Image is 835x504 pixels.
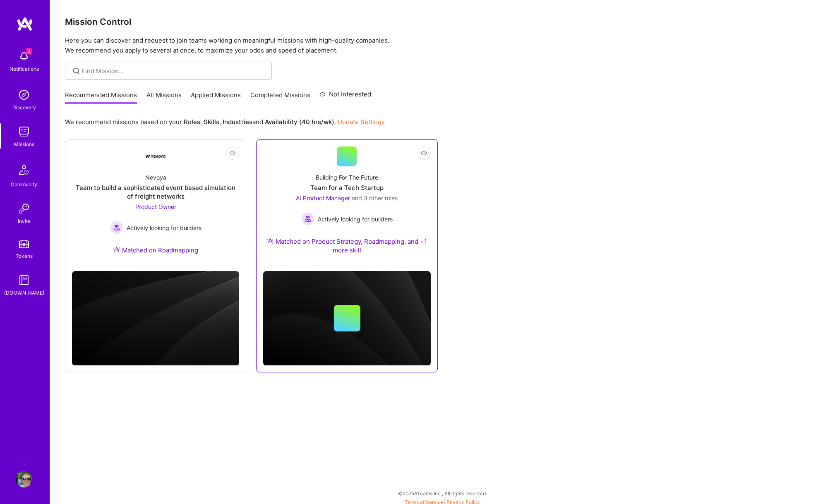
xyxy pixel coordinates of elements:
a: Completed Missions [250,91,310,104]
img: Actively looking for builders [301,212,314,226]
img: Company logo [142,305,169,331]
img: Invite [16,200,32,217]
span: and 3 other roles [352,194,398,202]
div: Matched on Roadmapping [113,246,198,254]
div: Nevoya [145,173,166,182]
img: logo [17,17,33,31]
span: Product Owner [135,203,176,210]
a: User Avatar [14,471,34,487]
div: Matched on Product Strategy, Roadmapping, and +1 more skill [263,237,430,254]
div: Discovery [12,103,36,112]
span: Actively looking for builders [127,223,202,232]
a: Recommended Missions [65,91,137,104]
b: Availability (40 hrs/wk) [265,118,334,126]
a: Company LogoNevoyaTeam to build a sophisticated event based simulation of freight networksProduct... [72,146,239,264]
span: Actively looking for builders [318,215,393,223]
a: Applied Missions [191,91,241,104]
h3: Mission Control [65,17,820,27]
b: Skills [204,118,219,126]
img: tokens [19,240,29,248]
div: Missions [14,140,34,149]
img: Ateam Purple Icon [267,238,274,244]
div: Building For The Future [316,173,378,182]
i: icon SearchGrey [72,66,81,76]
img: bell [16,48,32,65]
i: icon EyeClosed [229,150,236,156]
img: cover [72,271,239,366]
div: Notifications [10,65,39,73]
div: [DOMAIN_NAME] [4,288,44,297]
b: Roles [184,118,200,126]
div: Community [11,180,37,189]
b: Industries [223,118,252,126]
div: Invite [18,217,31,226]
div: © 2025 ATeams Inc., All rights reserved. [50,483,835,504]
img: Actively looking for builders [110,221,123,234]
p: We recommend missions based on your , , and . [65,118,385,126]
img: User Avatar [16,471,32,487]
span: 2 [26,48,32,55]
a: Building For The FutureTeam for a Tech StartupAI Product Manager and 3 other rolesActively lookin... [263,146,430,264]
input: Find Mission... [82,67,266,75]
i: icon EyeClosed [421,150,427,156]
a: Update Settings [338,118,385,126]
a: Not Interested [319,89,371,104]
p: Here you can discover and request to join teams working on meaningful missions with high-quality ... [65,36,820,55]
a: All Missions [146,91,182,104]
div: Team for a Tech Startup [310,183,384,192]
img: Ateam Purple Icon [113,246,120,253]
img: cover [263,271,430,366]
img: Community [14,160,34,180]
span: AI Product Manager [296,194,350,202]
img: discovery [16,86,32,103]
div: Tokens [16,252,33,260]
img: Company Logo [146,155,166,158]
img: guide book [16,272,32,288]
div: Team to build a sophisticated event based simulation of freight networks [72,183,239,201]
img: teamwork [16,123,32,140]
